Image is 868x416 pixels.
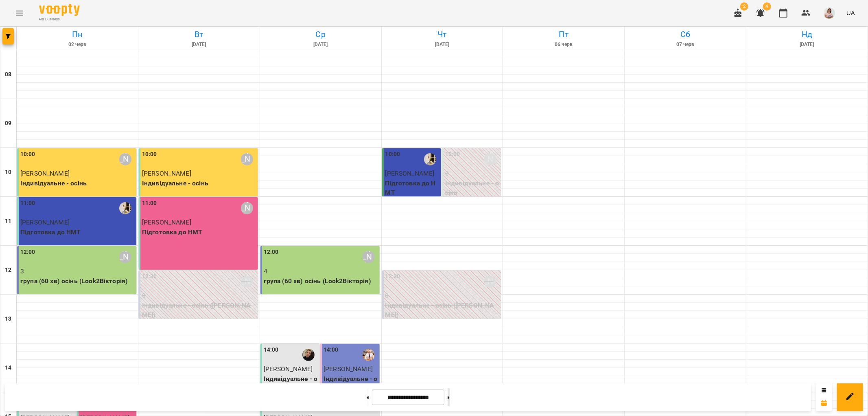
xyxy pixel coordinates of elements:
[20,227,135,237] p: Підготовка до НМТ
[424,153,436,165] img: Сидорук Тетяна
[264,365,313,373] span: [PERSON_NAME]
[748,28,866,41] h6: Нд
[763,2,771,11] span: 4
[5,119,11,128] h6: 09
[18,41,137,48] h6: 02 черв
[20,199,35,208] label: 11:00
[140,41,258,48] h6: [DATE]
[445,150,460,159] label: 10:00
[119,153,131,165] div: Ольга Шинкаренко
[261,41,380,48] h6: [DATE]
[5,70,11,79] h6: 08
[142,169,191,177] span: [PERSON_NAME]
[264,374,318,393] p: Індивідуальне - осінь
[385,178,439,198] p: Підготовка до НМТ
[20,266,135,276] p: 3
[142,199,157,208] label: 11:00
[5,168,11,177] h6: 10
[20,178,135,188] p: Індивідуальне - осінь
[264,276,378,286] p: група (60 хв) осінь (Look2Вікторія)
[20,218,70,226] span: [PERSON_NAME]
[140,28,258,41] h6: Вт
[385,301,500,320] p: Індивідуальне - осінь ([PERSON_NAME])
[20,169,70,177] span: [PERSON_NAME]
[5,315,11,324] h6: 13
[445,169,499,178] p: 0
[142,218,191,226] span: [PERSON_NAME]
[324,374,378,393] p: Індивідуальне - осінь
[824,7,835,19] img: a9a10fb365cae81af74a091d218884a8.jpeg
[302,349,315,361] img: Давид
[241,275,253,288] div: Ольга Шинкаренко
[5,363,11,372] h6: 14
[5,266,11,275] h6: 12
[142,301,256,320] p: Індивідуальне - осінь ([PERSON_NAME])
[385,150,400,159] label: 10:00
[264,248,279,257] label: 12:00
[748,41,866,48] h6: [DATE]
[5,217,11,226] h6: 11
[264,266,378,276] p: 4
[142,150,157,159] label: 10:00
[383,28,502,41] h6: Чт
[484,275,496,288] div: Ольга Шинкаренко
[484,153,496,165] div: Ольга Шинкаренко
[385,169,435,177] span: [PERSON_NAME]
[383,41,502,48] h6: [DATE]
[142,227,256,237] p: Підготовка до НМТ
[261,28,380,41] h6: Ср
[18,28,137,41] h6: Пн
[20,248,35,257] label: 12:00
[39,17,80,22] span: For Business
[241,153,253,165] div: Ольга Шинкаренко
[324,365,373,373] span: [PERSON_NAME]
[846,9,855,17] span: UA
[504,28,623,41] h6: Пт
[626,28,745,41] h6: Сб
[626,41,745,48] h6: 07 черв
[142,272,157,281] label: 12:30
[20,150,35,159] label: 10:00
[385,272,400,281] label: 12:30
[324,346,339,354] label: 14:00
[119,202,131,214] img: Сидорук Тетяна
[385,291,500,301] p: 0
[363,251,375,263] div: Вікторія Матвійчук
[843,5,858,20] button: UA
[142,291,256,301] p: 0
[142,178,256,188] p: Індивідуальне - осінь
[241,202,253,214] div: Ольга Шинкаренко
[119,251,131,263] div: Вікторія Матвійчук
[740,2,748,11] span: 2
[10,3,29,23] button: Menu
[363,349,375,361] img: Тарасов Олександр
[39,4,80,16] img: Voopty Logo
[20,276,135,286] p: група (60 хв) осінь (Look2Вікторія)
[504,41,623,48] h6: 06 черв
[264,346,279,354] label: 14:00
[445,178,499,198] p: Індивідуальне - осінь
